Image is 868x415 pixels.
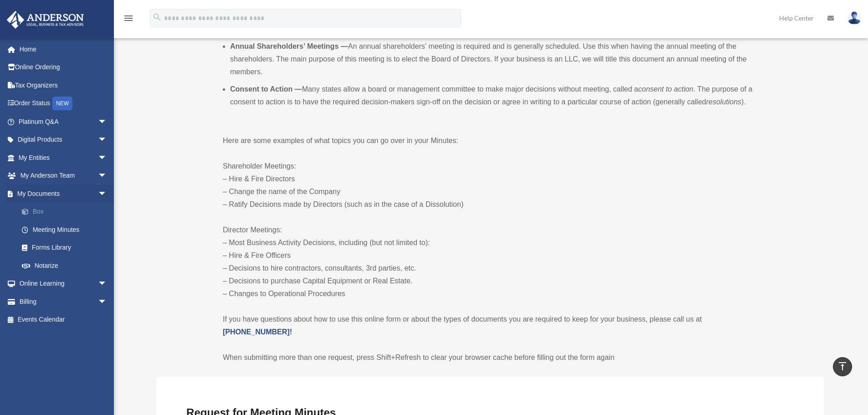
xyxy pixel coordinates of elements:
a: Digital Productsarrow_drop_down [6,131,121,149]
p: Director Meetings: – Most Business Activity Decisions, including (but not limited to): – Hire & F... [223,224,757,300]
b: Annual Shareholders’ Meetings — [230,42,348,50]
p: Here are some examples of what topics you can go over in your Minutes: [223,134,757,147]
span: arrow_drop_down [98,167,116,185]
a: Forms Library [13,239,121,257]
b: Consent to Action — [230,85,302,93]
a: Notarize [13,256,121,275]
a: Online Ordering [6,58,121,77]
i: search [152,12,162,22]
em: resolutions [706,98,741,106]
a: vertical_align_top [833,357,852,376]
a: Platinum Q&Aarrow_drop_down [6,113,121,131]
a: Online Learningarrow_drop_down [6,275,121,293]
em: consent to [638,85,672,93]
p: When submitting more than one request, press Shift+Refresh to clear your browser cache before fil... [223,351,757,364]
a: My Documentsarrow_drop_down [6,184,121,203]
span: arrow_drop_down [98,131,116,149]
a: Meeting Minutes [13,220,116,239]
i: vertical_align_top [837,361,848,372]
span: arrow_drop_down [98,275,116,293]
a: Home [6,40,121,58]
span: arrow_drop_down [98,113,116,131]
li: An annual shareholders’ meeting is required and is generally scheduled. Use this when having the ... [230,40,757,78]
img: User Pic [847,11,861,25]
a: My Anderson Teamarrow_drop_down [6,167,121,185]
i: menu [123,13,134,24]
a: Order StatusNEW [6,94,121,113]
a: menu [123,16,134,24]
div: NEW [52,97,72,110]
a: Box [13,203,121,221]
p: Shareholder Meetings: – Hire & Fire Directors – Change the name of the Company – Ratify Decisions... [223,160,757,211]
span: arrow_drop_down [98,292,116,311]
a: Billingarrow_drop_down [6,292,121,311]
a: Events Calendar [6,311,121,329]
em: action [674,85,693,93]
a: My Entitiesarrow_drop_down [6,149,121,167]
p: If you have questions about how to use this online form or about the types of documents you are r... [223,313,757,338]
li: Many states allow a board or management committee to make major decisions without meeting, called... [230,83,757,108]
span: arrow_drop_down [98,149,116,167]
span: arrow_drop_down [98,184,116,203]
a: Tax Organizers [6,76,121,94]
a: [PHONE_NUMBER]! [223,328,292,336]
img: Anderson Advisors Platinum Portal [4,11,87,29]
